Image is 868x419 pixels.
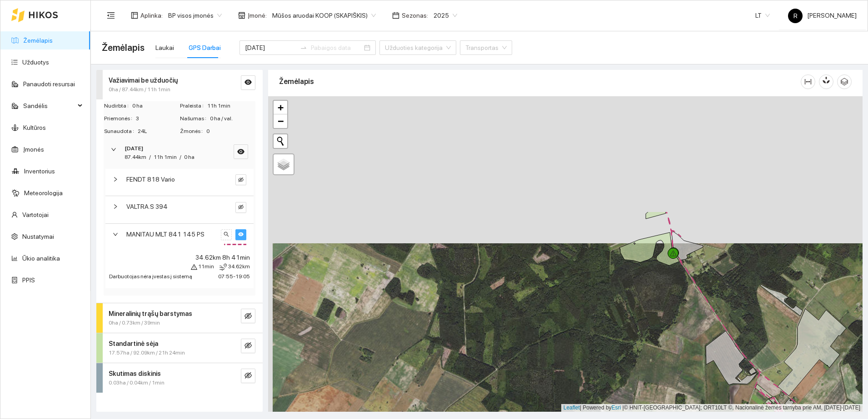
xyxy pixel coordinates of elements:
[24,168,55,175] a: Inventorius
[22,276,35,284] a: PPIS
[107,11,115,20] span: menu-fold
[237,148,244,157] span: eye
[241,369,255,383] button: eye-invisible
[138,127,179,136] span: 24L
[180,114,210,123] span: Našumas
[23,37,53,44] a: Žemėlapis
[113,177,118,182] span: right
[238,12,245,19] span: shop
[245,43,296,53] input: Pradžios data
[221,229,232,240] button: search
[274,114,287,128] a: Zoom out
[189,43,221,53] div: GPS Darbai
[111,147,116,152] span: right
[801,74,815,89] button: column-width
[244,372,252,380] span: eye-invisible
[235,202,246,213] button: eye-invisible
[126,229,205,239] span: MANITAU MLT 841 145 PS
[755,9,770,22] span: LT
[102,40,145,55] span: Žemėlapis
[102,6,120,25] button: menu-fold
[210,114,255,123] span: 0 ha / val.
[793,9,798,23] span: R
[104,102,132,110] span: Nudirbta
[96,70,263,99] div: Važiavimai be užduočių0ha / 87.44km / 11h 1mineye
[228,262,250,271] span: 34.62km
[154,154,177,160] span: 11h 1min
[24,189,63,197] a: Meteorologija
[22,233,54,240] a: Nustatymai
[300,44,307,51] span: to
[274,101,287,114] a: Zoom in
[241,339,255,353] button: eye-invisible
[311,43,362,53] input: Pabaigos data
[206,127,255,136] span: 0
[96,363,263,393] div: Skutimas diskinis0.03ha / 0.04km / 1mineye-invisible
[109,370,161,377] strong: Skutimas diskinis
[105,224,254,251] div: MANITAU MLT 841 145 PSsearcheye
[788,12,857,19] span: [PERSON_NAME]
[402,10,428,20] span: Sezonas :
[198,262,214,271] span: 11min
[244,312,252,321] span: eye-invisible
[96,303,263,333] div: Mineralinių trąšų barstymas0ha / 0.73km / 39mineye-invisible
[109,349,185,357] span: 17.57ha / 92.09km / 21h 24min
[207,102,255,110] span: 11h 1min
[191,264,197,270] span: warning
[234,144,248,159] button: eye
[235,174,246,185] button: eye-invisible
[113,204,118,209] span: right
[23,80,75,88] a: Panaudoti resursai
[149,154,151,160] span: /
[105,169,254,196] div: FENDT 818 Varioeye-invisible
[238,204,244,211] span: eye-invisible
[105,196,254,223] div: VALTRA.S 394eye-invisible
[168,9,222,22] span: BP visos įmonės
[22,255,60,262] a: Ūkio analitika
[434,9,457,22] span: 2025
[109,310,192,317] strong: Mineralinių trąšų barstymas
[132,102,179,110] span: 0 ha
[109,273,192,280] span: Darbuotojas nėra įvestas į sistemą
[272,9,376,22] span: Mūšos aruodai KOOP (SKAPIŠKIS)
[241,75,255,90] button: eye
[96,333,263,363] div: Standartinė sėja17.57ha / 92.09km / 21h 24mineye-invisible
[125,145,143,152] strong: [DATE]
[180,102,207,110] span: Praleista
[274,134,287,148] button: Initiate a new search
[109,77,178,84] strong: Važiavimai be užduočių
[136,114,179,123] span: 3
[274,154,294,174] a: Layers
[180,154,181,160] span: /
[244,79,252,87] span: eye
[248,10,267,20] span: Įmonė :
[104,139,255,167] div: [DATE]87.44km/11h 1min/0 haeye
[23,124,46,131] a: Kultūros
[278,102,284,113] span: +
[561,404,863,412] div: | Powered by © HNIT-[GEOGRAPHIC_DATA]; ORT10LT ©, Nacionalinė žemės tarnyba prie AM, [DATE]-[DATE]
[184,154,195,160] span: 0 ha
[23,146,44,153] a: Įmonės
[109,379,165,387] span: 0.03ha / 0.04km / 1min
[22,59,49,66] a: Užduotys
[241,309,255,323] button: eye-invisible
[238,177,244,183] span: eye-invisible
[109,319,160,327] span: 0ha / 0.73km / 39min
[155,43,174,53] div: Laukai
[195,252,250,262] span: 34.62km 8h 41min
[623,404,624,411] span: |
[224,232,229,238] span: search
[131,12,138,19] span: layout
[180,127,206,136] span: Žmonės
[244,342,252,350] span: eye-invisible
[564,404,580,411] a: Leaflet
[235,229,246,240] button: eye
[300,44,307,51] span: swap-right
[218,273,250,280] span: 07:55 - 19:05
[125,154,146,160] span: 87.44km
[22,211,49,218] a: Vartotojai
[278,115,284,127] span: −
[612,404,621,411] a: Esri
[140,10,163,20] span: Aplinka :
[801,78,815,85] span: column-width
